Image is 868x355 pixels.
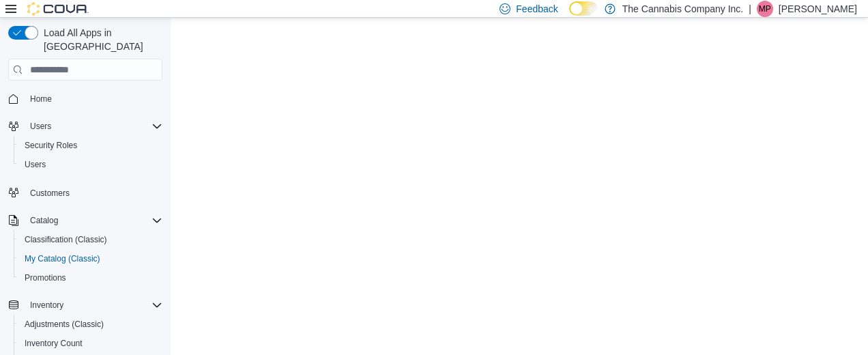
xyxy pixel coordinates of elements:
p: | [749,1,751,17]
a: Home [25,91,57,107]
a: Classification (Classic) [19,231,113,248]
span: Inventory Count [19,335,162,352]
span: Feedback [516,2,558,16]
a: Security Roles [19,137,83,154]
span: Home [30,94,52,104]
span: Adjustments (Classic) [25,319,104,330]
button: Security Roles [14,136,168,155]
span: Users [25,159,46,170]
p: [PERSON_NAME] [779,1,857,17]
span: Inventory [30,300,63,311]
button: Home [3,89,168,109]
span: My Catalog (Classic) [25,253,100,264]
span: Users [30,121,51,132]
span: Classification (Classic) [19,231,162,248]
span: MP [759,1,771,17]
span: Inventory [25,297,162,313]
span: Adjustments (Classic) [19,316,162,332]
span: Promotions [19,270,162,286]
span: Classification (Classic) [25,234,107,245]
button: Inventory Count [14,334,168,353]
button: Users [25,118,57,134]
button: Inventory [25,297,69,313]
span: Security Roles [19,137,162,154]
span: Load All Apps in [GEOGRAPHIC_DATA] [38,26,162,53]
img: Cova [27,2,89,16]
span: Customers [25,184,162,201]
span: Home [25,90,162,107]
span: Users [19,156,162,173]
span: Customers [30,188,70,199]
button: Inventory [3,296,168,315]
button: Customers [3,182,168,202]
button: Users [14,155,168,174]
span: Promotions [25,272,66,283]
button: Promotions [14,268,168,287]
span: Dark Mode [569,16,570,16]
input: Dark Mode [569,1,598,16]
button: Classification (Classic) [14,230,168,249]
span: Catalog [25,212,162,229]
button: Catalog [25,212,63,229]
a: Adjustments (Classic) [19,316,109,332]
p: The Cannabis Company Inc. [622,1,743,17]
span: Users [25,118,162,134]
a: Users [19,156,51,173]
a: Promotions [19,270,72,286]
span: My Catalog (Classic) [19,251,162,267]
a: My Catalog (Classic) [19,251,106,267]
span: Security Roles [25,140,77,151]
div: Mitch Parker [757,1,773,17]
button: Adjustments (Classic) [14,315,168,334]
span: Catalog [30,215,58,226]
button: My Catalog (Classic) [14,249,168,268]
a: Customers [25,185,75,201]
button: Catalog [3,211,168,230]
a: Inventory Count [19,335,88,352]
button: Users [3,117,168,136]
span: Inventory Count [25,338,83,349]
